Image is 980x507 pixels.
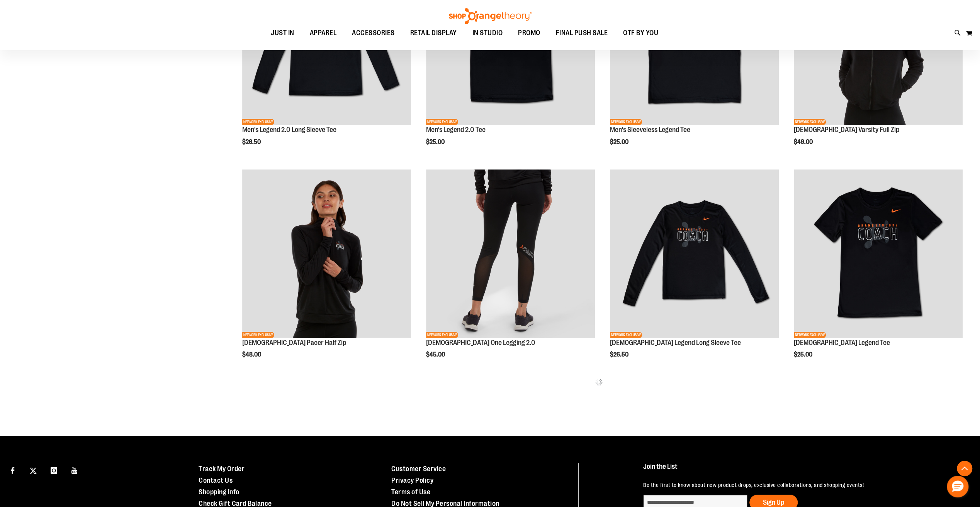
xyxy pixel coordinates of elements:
[472,24,503,42] span: IN STUDIO
[510,24,548,42] a: PROMO
[391,477,433,484] a: Privacy Policy
[242,119,274,125] span: NETWORK EXCLUSIVE
[957,461,972,476] button: Back To Top
[794,139,814,145] span: $49.00
[556,24,608,42] span: FINAL PUSH SALE
[242,332,274,338] span: NETWORK EXCLUSIVE
[302,24,345,42] a: APPAREL
[794,351,814,358] span: $25.00
[352,24,395,42] span: ACCESSORIES
[199,477,233,484] a: Contact Us
[199,488,239,496] a: Shopping Info
[610,139,630,145] span: $25.00
[68,463,82,477] a: Visit our Youtube page
[426,339,535,346] a: [DEMOGRAPHIC_DATA] One Legging 2.0
[263,24,302,42] a: JUST IN
[242,169,411,338] img: OTF Ladies Coach FA23 Pacer Half Zip - Black primary image
[426,169,595,339] a: OTF Ladies Coach FA23 One Legging 2.0 - Black primary imageNETWORK EXCLUSIVE
[794,332,826,338] span: NETWORK EXCLUSIVE
[610,351,630,358] span: $26.50
[242,351,262,358] span: $48.00
[448,8,533,24] img: Shop Orangetheory
[518,24,540,42] span: PROMO
[643,481,958,489] p: Be the first to know about new product drops, exclusive collaborations, and shopping events!
[344,24,403,42] a: ACCESSORIES
[790,166,966,378] div: product
[548,24,616,42] a: FINAL PUSH SALE
[403,24,465,42] a: RETAIL DISPLAY
[27,463,40,477] a: Visit our X page
[610,169,779,339] a: OTF Ladies Coach FA23 Legend LS Tee - Black primary imageNETWORK EXCLUSIVE
[465,24,511,42] a: IN STUDIO
[610,119,642,125] span: NETWORK EXCLUSIVE
[794,169,963,339] a: OTF Ladies Coach FA23 Legend SS Tee - Black primary imageNETWORK EXCLUSIVE
[242,139,262,145] span: $26.50
[623,24,658,42] span: OTF BY YOU
[422,166,599,378] div: product
[391,465,446,473] a: Customer Service
[426,351,446,358] span: $45.00
[947,476,968,497] button: Hello, have a question? Let’s chat.
[426,119,458,125] span: NETWORK EXCLUSIVE
[47,463,61,477] a: Visit our Instagram page
[595,378,603,386] img: ias-spinner.gif
[610,339,741,346] a: [DEMOGRAPHIC_DATA] Legend Long Sleeve Tee
[391,488,430,496] a: Terms of Use
[606,166,783,378] div: product
[794,126,899,134] a: [DEMOGRAPHIC_DATA] Varsity Full Zip
[426,126,486,134] a: Men's Legend 2.0 Tee
[426,139,446,145] span: $25.00
[794,119,826,125] span: NETWORK EXCLUSIVE
[794,339,890,346] a: [DEMOGRAPHIC_DATA] Legend Tee
[238,166,415,378] div: product
[610,126,690,134] a: Men's Sleeveless Legend Tee
[310,24,337,42] span: APPAREL
[242,169,411,339] a: OTF Ladies Coach FA23 Pacer Half Zip - Black primary imageNETWORK EXCLUSIVE
[610,169,779,338] img: OTF Ladies Coach FA23 Legend LS Tee - Black primary image
[6,463,19,477] a: Visit our Facebook page
[242,339,346,346] a: [DEMOGRAPHIC_DATA] Pacer Half Zip
[410,24,457,42] span: RETAIL DISPLAY
[199,465,245,473] a: Track My Order
[794,169,963,338] img: OTF Ladies Coach FA23 Legend SS Tee - Black primary image
[271,24,294,42] span: JUST IN
[643,463,958,477] h4: Join the List
[426,169,595,338] img: OTF Ladies Coach FA23 One Legging 2.0 - Black primary image
[242,126,336,134] a: Men's Legend 2.0 Long Sleeve Tee
[763,499,784,506] span: Sign Up
[610,332,642,338] span: NETWORK EXCLUSIVE
[30,467,37,474] img: Twitter
[426,332,458,338] span: NETWORK EXCLUSIVE
[615,24,666,42] a: OTF BY YOU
